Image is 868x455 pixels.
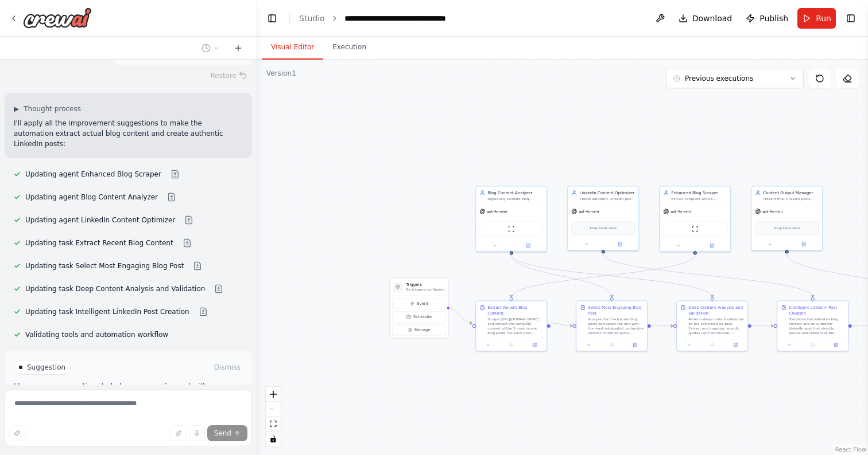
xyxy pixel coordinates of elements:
[214,429,231,438] span: Send
[741,8,793,29] button: Publish
[835,446,866,453] a: React Flow attribution
[262,36,323,60] button: Visual Editor
[579,197,635,201] div: Create authentic LinkedIn posts that directly reference and quote specific content from the sourc...
[774,225,800,231] span: Drop tools here
[797,8,836,29] button: Run
[413,314,432,320] span: Schedule
[392,311,445,322] button: Schedule
[14,104,19,113] span: ▶
[604,241,637,248] button: Open in side panel
[696,242,728,249] button: Open in side panel
[692,225,699,232] img: ScrapeWebsiteTool
[762,209,782,214] span: gpt-4o-mini
[266,432,281,446] button: toggle interactivity
[801,342,825,348] button: No output available
[25,330,168,339] span: Validating tools and automation workflow
[751,323,774,329] g: Edge from a74f940e-d10d-4c26-97f6-9cdde087ec4e to 1b190efa-49ec-4eb0-85e0-b7833d7c5357
[685,74,753,83] span: Previous executions
[487,304,543,316] div: Extract Recent Blog Content
[671,190,727,195] div: Enhanced Blog Scraper
[323,36,375,60] button: Execution
[266,387,281,446] div: React Flow controls
[25,215,175,225] span: Updating agent LinkedIn Content Optimizer
[651,323,673,329] g: Edge from 5860c498-5278-4fec-9487-790189292ce9 to a74f940e-d10d-4c26-97f6-9cdde087ec4e
[389,277,448,338] div: TriggersNo triggers configuredEventScheduleManage
[392,324,445,335] button: Manage
[512,242,545,249] button: Open in side panel
[266,417,281,432] button: fit view
[600,253,816,297] g: Edge from b0192418-ff07-443a-946d-6049a18d42ea to 1b190efa-49ec-4eb0-85e0-b7833d7c5357
[25,170,161,179] span: Updating agent Enhanced Blog Scraper
[671,209,691,214] span: gpt-4o-mini
[590,225,617,231] span: Drop tools here
[659,186,731,252] div: Enhanced Blog ScraperExtract complete article content from [DOMAIN_NAME][URL] including full text...
[588,304,644,316] div: Select Most Engaging Blog Post
[674,8,737,29] button: Download
[406,281,444,287] h3: Triggers
[509,254,615,297] g: Edge from d30767d0-8605-4324-b279-f669fe949173 to 5860c498-5278-4fec-9487-790189292ce9
[392,298,445,309] button: Event
[189,425,205,441] button: Click to speak your automation idea
[487,317,543,335] div: Scrape [URL][DOMAIN_NAME] and extract the complete content of the 3 most recent blog posts. For e...
[625,342,645,348] button: Open in side panel
[24,104,81,113] span: Thought process
[600,342,624,348] button: No output available
[25,193,158,202] span: Updating agent Blog Content Analyzer
[763,197,819,201] div: Present final LinkedIn posts with comprehensive analysis, alternatives, and publishing-ready cont...
[509,254,698,297] g: Edge from bf5cff7f-0b97-487c-8392-d7a58dd3f858 to 4f2bf223-77d4-4d4a-84e0-0d034d06548c
[579,190,635,195] div: LinkedIn Content Optimizer
[788,241,820,248] button: Open in side panel
[700,342,724,348] button: No output available
[14,382,243,400] p: I have some suggestions to help you move forward with your automation.
[726,342,745,348] button: Open in side panel
[499,342,524,348] button: No output available
[25,261,184,270] span: Updating task Select Most Engaging Blog Post
[576,300,648,351] div: Select Most Engaging Blog PostAnalyze the 3 extracted blog posts and select the one with the most...
[23,7,92,28] img: Logo
[525,342,544,348] button: Open in side panel
[671,197,727,201] div: Extract complete article content from [DOMAIN_NAME][URL] including full text, specific quotes, da...
[27,363,65,372] span: Suggestion
[676,300,748,351] div: Deep Content Analysis and ValidationPerform deep content validation on the selected blog post. Ex...
[299,14,325,23] a: Studio
[567,186,639,250] div: LinkedIn Content OptimizerCreate authentic LinkedIn posts that directly reference and quote speci...
[475,300,547,351] div: Extract Recent Blog ContentScrape [URL][DOMAIN_NAME] and extract the complete content of the 3 mo...
[14,104,81,113] button: ▶Thought process
[579,209,599,214] span: gpt-4o-mini
[777,300,848,351] div: Intelligent LinkedIn Post CreationTransform the validated blog content into an authentic LinkedIn...
[816,13,831,24] span: Run
[751,186,823,250] div: Content Output ManagerPresent final LinkedIn posts with comprehensive analysis, alternatives, and...
[843,10,859,26] button: Show right sidebar
[229,41,247,55] button: Start a new chat
[25,284,205,293] span: Updating task Deep Content Analysis and Validation
[197,41,224,55] button: Switch to previous chat
[789,304,844,316] div: Intelligent LinkedIn Post Creation
[789,317,844,335] div: Transform the validated blog content into an authentic LinkedIn post that directly quotes and ref...
[299,13,474,24] nav: breadcrumb
[14,118,243,149] p: I'll apply all the improvement suggestions to make the automation extract actual blog content and...
[266,387,281,402] button: zoom in
[826,342,846,348] button: Open in side panel
[207,425,247,441] button: Send
[763,190,819,195] div: Content Output Manager
[475,186,547,252] div: Blog Content AnalyzerRigorously validate blog content quality by identifying specific insights, q...
[212,362,243,373] button: Dismiss
[25,238,173,248] span: Updating task Extract Recent Blog Content
[588,317,644,335] div: Analyze the 3 extracted blog posts and select the one with the most substantial, actionable conte...
[264,10,280,26] button: Hide left sidebar
[688,304,744,316] div: Deep Content Analysis and Validation
[509,254,715,297] g: Edge from d30767d0-8605-4324-b279-f669fe949173 to a74f940e-d10d-4c26-97f6-9cdde087ec4e
[551,320,573,329] g: Edge from 4f2bf223-77d4-4d4a-84e0-0d034d06548c to 5860c498-5278-4fec-9487-790189292ce9
[406,287,444,292] p: No triggers configured
[508,225,515,232] img: ScrapeWebsiteTool
[25,307,189,316] span: Updating task Intelligent LinkedIn Post Creation
[414,327,431,333] span: Manage
[487,197,543,201] div: Rigorously validate blog content quality by identifying specific insights, quotes, statistics, ex...
[9,425,25,441] button: Improve this prompt
[759,13,788,24] span: Publish
[266,69,296,78] div: Version 1
[417,301,428,307] span: Event
[448,305,472,325] g: Edge from triggers to 4f2bf223-77d4-4d4a-84e0-0d034d06548c
[666,69,804,88] button: Previous executions
[487,209,507,214] span: gpt-4o-mini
